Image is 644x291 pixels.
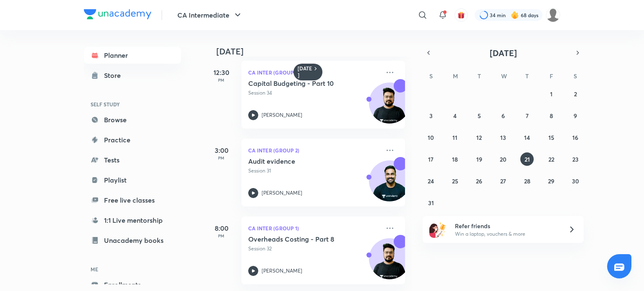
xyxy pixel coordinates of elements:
[428,177,434,185] abbr: August 24, 2025
[478,72,481,80] abbr: Tuesday
[545,152,558,166] button: August 22, 2025
[448,109,462,122] button: August 4, 2025
[500,177,506,185] abbr: August 27, 2025
[205,67,238,77] h5: 12:30
[84,212,181,229] a: 1:1 Live mentorship
[545,174,558,188] button: August 29, 2025
[84,152,181,168] a: Tests
[369,165,410,205] img: Avatar
[476,134,482,142] abbr: August 12, 2025
[490,47,517,59] span: [DATE]
[476,177,482,185] abbr: August 26, 2025
[424,174,438,188] button: August 24, 2025
[569,131,582,144] button: August 16, 2025
[248,89,380,97] p: Session 34
[548,155,554,163] abbr: August 22, 2025
[526,112,529,120] abbr: August 7, 2025
[172,7,248,23] button: CA Intermediate
[520,131,534,144] button: August 14, 2025
[452,134,457,142] abbr: August 11, 2025
[454,8,468,22] button: avatar
[548,177,554,185] abbr: August 29, 2025
[424,196,438,209] button: August 31, 2025
[550,72,553,80] abbr: Friday
[84,131,181,148] a: Practice
[424,131,438,144] button: August 10, 2025
[500,155,506,163] abbr: August 20, 2025
[525,155,530,163] abbr: August 21, 2025
[524,177,530,185] abbr: August 28, 2025
[248,245,380,252] p: Session 32
[550,90,553,98] abbr: August 1, 2025
[511,11,519,19] img: streak
[550,112,553,120] abbr: August 8, 2025
[248,167,380,175] p: Session 31
[429,112,433,120] abbr: August 3, 2025
[84,262,181,276] h6: ME
[574,72,577,80] abbr: Saturday
[424,109,438,122] button: August 3, 2025
[572,177,579,185] abbr: August 30, 2025
[473,152,486,166] button: August 19, 2025
[248,235,353,243] h5: Overheads Costing - Part 8
[205,155,238,160] p: PM
[496,152,510,166] button: August 20, 2025
[429,221,446,238] img: referral
[369,87,410,127] img: Avatar
[572,155,579,163] abbr: August 23, 2025
[574,90,577,98] abbr: August 2, 2025
[524,134,530,142] abbr: August 14, 2025
[248,157,353,165] h5: Audit evidence
[428,155,434,163] abbr: August 17, 2025
[548,134,554,142] abbr: August 15, 2025
[262,189,302,197] p: [PERSON_NAME]
[473,109,486,122] button: August 5, 2025
[84,67,181,84] a: Store
[262,111,302,119] p: [PERSON_NAME]
[520,109,534,122] button: August 7, 2025
[448,131,462,144] button: August 11, 2025
[205,233,238,238] p: PM
[452,155,458,163] abbr: August 18, 2025
[205,145,238,155] h5: 3:00
[545,131,558,144] button: August 15, 2025
[84,47,181,64] a: Planner
[520,152,534,166] button: August 21, 2025
[84,9,151,21] a: Company Logo
[545,109,558,122] button: August 8, 2025
[473,174,486,188] button: August 26, 2025
[496,109,510,122] button: August 6, 2025
[496,174,510,188] button: August 27, 2025
[248,223,380,233] p: CA Inter (Group 1)
[452,177,458,185] abbr: August 25, 2025
[448,152,462,166] button: August 18, 2025
[216,46,413,57] h4: [DATE]
[84,172,181,188] a: Playlist
[569,109,582,122] button: August 9, 2025
[428,134,434,142] abbr: August 10, 2025
[424,152,438,166] button: August 17, 2025
[429,72,433,80] abbr: Sunday
[84,232,181,249] a: Unacademy books
[455,230,558,238] p: Win a laptop, vouchers & more
[84,192,181,209] a: Free live classes
[525,72,529,80] abbr: Thursday
[205,77,238,82] p: PM
[248,145,380,155] p: CA Inter (Group 2)
[205,223,238,233] h5: 8:00
[501,72,507,80] abbr: Wednesday
[298,65,312,79] h6: [DATE]
[546,8,560,22] img: dhanak
[262,267,302,275] p: [PERSON_NAME]
[478,112,481,120] abbr: August 5, 2025
[572,134,578,142] abbr: August 16, 2025
[448,174,462,188] button: August 25, 2025
[453,112,457,120] abbr: August 4, 2025
[496,131,510,144] button: August 13, 2025
[84,97,181,111] h6: SELF STUDY
[520,174,534,188] button: August 28, 2025
[434,47,572,59] button: [DATE]
[473,131,486,144] button: August 12, 2025
[476,155,482,163] abbr: August 19, 2025
[457,11,465,19] img: avatar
